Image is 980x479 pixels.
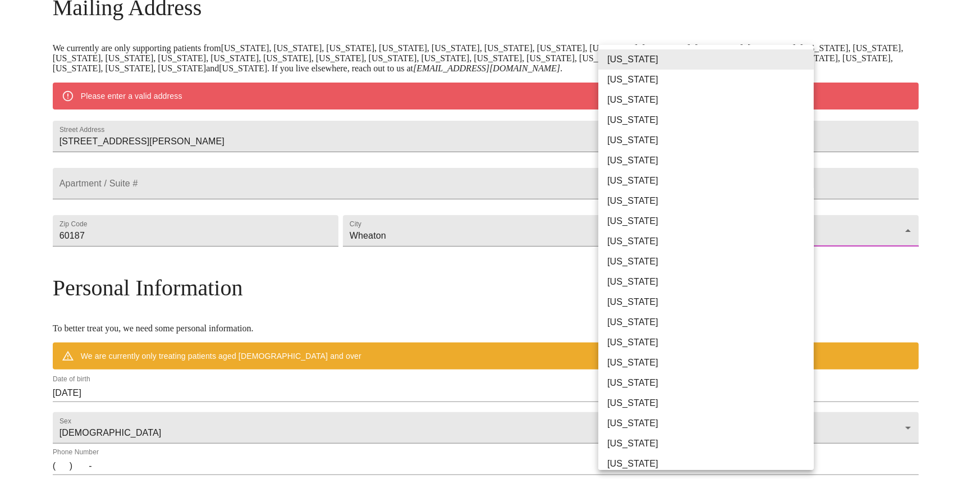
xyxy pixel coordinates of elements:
li: [US_STATE] [598,454,822,474]
li: [US_STATE] [598,171,822,191]
li: [US_STATE] [598,312,822,332]
li: [US_STATE] [598,130,822,150]
li: [US_STATE] [598,353,822,373]
li: [US_STATE] [598,332,822,353]
li: [US_STATE] [598,393,822,413]
li: [US_STATE] [598,90,822,110]
li: [US_STATE] [598,413,822,434]
li: [US_STATE] [598,150,822,171]
li: [US_STATE] [598,49,822,70]
li: [US_STATE] [598,70,822,90]
li: [US_STATE] [598,292,822,312]
li: [US_STATE] [598,252,822,272]
li: [US_STATE] [598,373,822,393]
li: [US_STATE] [598,110,822,130]
li: [US_STATE] [598,191,822,211]
li: [US_STATE] [598,231,822,252]
li: [US_STATE] [598,272,822,292]
li: [US_STATE] [598,434,822,454]
li: [US_STATE] [598,211,822,231]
